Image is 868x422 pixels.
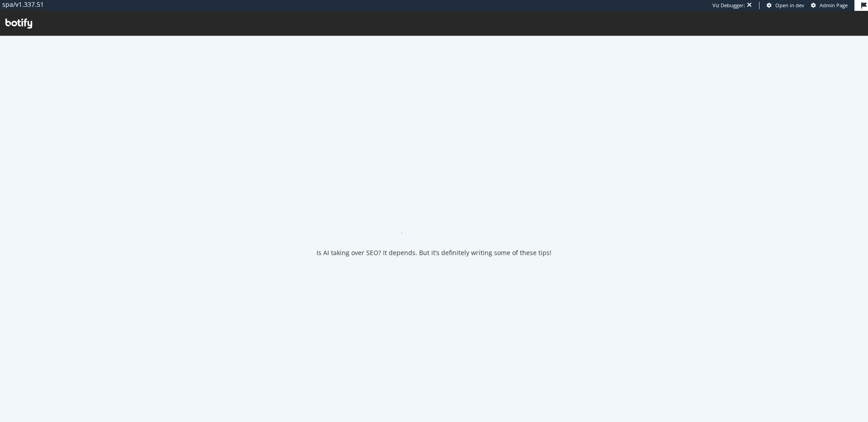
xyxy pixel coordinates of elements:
[712,2,745,9] div: Viz Debugger:
[401,201,467,234] div: animation
[811,2,848,9] a: Admin Page
[767,2,804,9] a: Open in dev
[316,248,552,257] div: Is AI taking over SEO? It depends. But it’s definitely writing some of these tips!
[820,2,848,9] span: Admin Page
[775,2,804,9] span: Open in dev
